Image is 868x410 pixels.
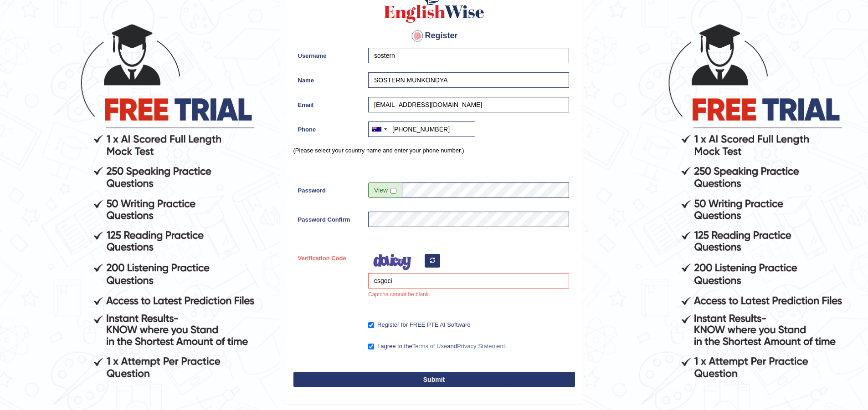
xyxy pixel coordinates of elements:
input: I agree to theTerms of UseandPrivacy Statement. [368,344,374,349]
h4: Register [293,29,575,43]
label: Register for FREE PTE AI Software [368,320,470,329]
label: Email [293,97,364,109]
input: +61 412 345 678 [368,121,475,137]
input: Show/Hide Password [390,188,396,194]
div: Australia: +61 [369,122,390,137]
a: Terms of Use [412,343,447,349]
label: Username [293,48,364,60]
label: Password Confirm [293,212,364,224]
label: I agree to the and . [368,342,507,351]
button: Submit [293,372,575,387]
p: (Please select your country name and enter your phone number.) [293,146,575,155]
label: Verification Code [293,250,364,263]
label: Name [293,72,364,85]
label: Password [293,182,364,195]
input: Register for FREE PTE AI Software [368,322,374,328]
label: Phone [293,121,364,134]
a: Privacy Statement [457,343,505,349]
